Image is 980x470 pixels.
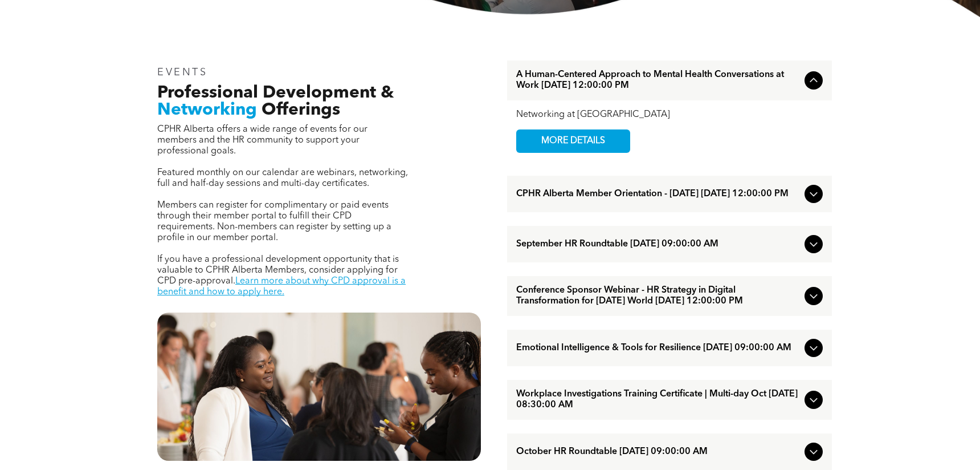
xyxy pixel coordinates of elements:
span: Workplace Investigations Training Certificate | Multi-day Oct [DATE] 08:30:00 AM [516,389,800,411]
span: A Human-Centered Approach to Mental Health Conversations at Work [DATE] 12:00:00 PM [516,70,800,91]
span: EVENTS [157,67,208,78]
span: Featured monthly on our calendar are webinars, networking, full and half-day sessions and multi-d... [157,168,408,188]
a: Learn more about why CPD approval is a benefit and how to apply here. [157,277,406,297]
span: CPHR Alberta Member Orientation - [DATE] [DATE] 12:00:00 PM [516,189,800,200]
span: Conference Sponsor Webinar - HR Strategy in Digital Transformation for [DATE] World [DATE] 12:00:... [516,285,800,307]
span: If you have a professional development opportunity that is valuable to CPHR Alberta Members, cons... [157,255,399,286]
span: Professional Development & [157,84,394,102]
span: Emotional Intelligence & Tools for Resilience [DATE] 09:00:00 AM [516,343,800,354]
div: Networking at [GEOGRAPHIC_DATA] [516,110,823,120]
span: MORE DETAILS [528,130,618,152]
span: Offerings [262,102,340,119]
span: September HR Roundtable [DATE] 09:00:00 AM [516,239,800,250]
span: Networking [157,102,257,119]
span: CPHR Alberta offers a wide range of events for our members and the HR community to support your p... [157,125,367,156]
a: MORE DETAILS [516,129,630,153]
span: Members can register for complimentary or paid events through their member portal to fulfill thei... [157,201,391,242]
span: October HR Roundtable [DATE] 09:00:00 AM [516,447,800,457]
